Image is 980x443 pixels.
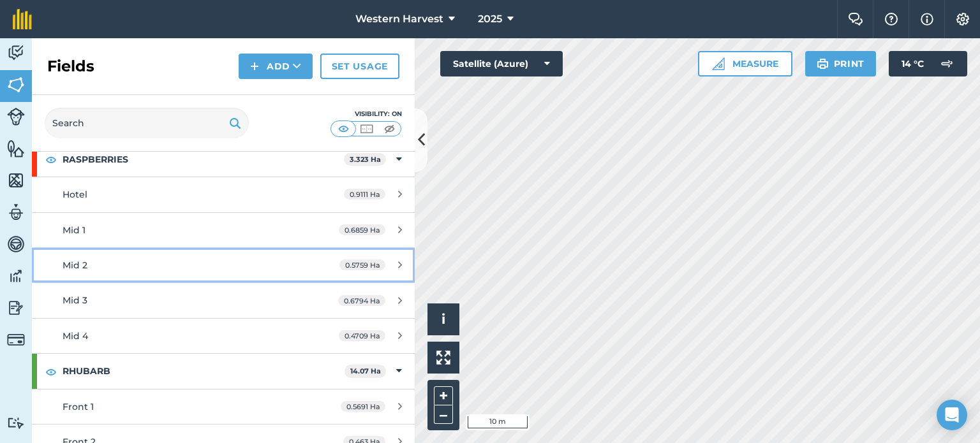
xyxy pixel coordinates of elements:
span: Western Harvest [355,11,443,27]
button: + [434,386,453,405]
input: Search [45,108,249,138]
div: Visibility: On [330,109,402,119]
img: svg+xml;base64,PHN2ZyB4bWxucz0iaHR0cDovL3d3dy53My5vcmcvMjAwMC9zdmciIHdpZHRoPSI1NiIgaGVpZ2h0PSI2MC... [7,139,25,158]
div: Open Intercom Messenger [937,400,967,430]
img: svg+xml;base64,PHN2ZyB4bWxucz0iaHR0cDovL3d3dy53My5vcmcvMjAwMC9zdmciIHdpZHRoPSI1NiIgaGVpZ2h0PSI2MC... [7,75,25,94]
span: 0.6794 Ha [338,295,385,306]
img: svg+xml;base64,PHN2ZyB4bWxucz0iaHR0cDovL3d3dy53My5vcmcvMjAwMC9zdmciIHdpZHRoPSI1NiIgaGVpZ2h0PSI2MC... [7,171,25,190]
strong: RASPBERRIES [63,142,344,177]
button: 14 °C [889,51,967,76]
img: fieldmargin Logo [13,9,32,29]
strong: 3.323 Ha [350,155,381,164]
span: 0.5759 Ha [339,259,385,270]
button: – [434,405,453,424]
span: Hotel [63,189,87,200]
img: svg+xml;base64,PHN2ZyB4bWxucz0iaHR0cDovL3d3dy53My5vcmcvMjAwMC9zdmciIHdpZHRoPSIxNyIgaGVpZ2h0PSIxNy... [921,11,933,27]
img: svg+xml;base64,PD94bWwgdmVyc2lvbj0iMS4wIiBlbmNvZGluZz0idXRmLTgiPz4KPCEtLSBHZW5lcmF0b3I6IEFkb2JlIE... [934,51,960,76]
button: Add [239,54,313,79]
a: Front 10.5691 Ha [32,389,415,424]
img: svg+xml;base64,PD94bWwgdmVyc2lvbj0iMS4wIiBlbmNvZGluZz0idXRmLTgiPz4KPCEtLSBHZW5lcmF0b3I6IEFkb2JlIE... [7,235,25,254]
span: i [442,311,445,327]
img: svg+xml;base64,PHN2ZyB4bWxucz0iaHR0cDovL3d3dy53My5vcmcvMjAwMC9zdmciIHdpZHRoPSIxOSIgaGVpZ2h0PSIyNC... [229,115,241,131]
a: Hotel0.9111 Ha [32,177,415,212]
button: Satellite (Azure) [440,51,563,76]
div: RHUBARB14.07 Ha [32,354,415,388]
img: svg+xml;base64,PHN2ZyB4bWxucz0iaHR0cDovL3d3dy53My5vcmcvMjAwMC9zdmciIHdpZHRoPSIxNCIgaGVpZ2h0PSIyNC... [250,59,259,74]
img: svg+xml;base64,PHN2ZyB4bWxucz0iaHR0cDovL3d3dy53My5vcmcvMjAwMC9zdmciIHdpZHRoPSIxOCIgaGVpZ2h0PSIyNC... [45,364,57,379]
strong: RHUBARB [63,354,345,388]
img: svg+xml;base64,PD94bWwgdmVyc2lvbj0iMS4wIiBlbmNvZGluZz0idXRmLTgiPz4KPCEtLSBHZW5lcmF0b3I6IEFkb2JlIE... [7,298,25,317]
span: Mid 4 [63,330,88,342]
span: Mid 1 [63,224,85,236]
span: 0.9111 Ha [344,189,385,200]
span: 0.4709 Ha [339,330,385,341]
span: 0.5691 Ha [341,401,385,412]
a: Set usage [320,54,399,79]
img: svg+xml;base64,PD94bWwgdmVyc2lvbj0iMS4wIiBlbmNvZGluZz0idXRmLTgiPz4KPCEtLSBHZW5lcmF0b3I6IEFkb2JlIE... [7,331,25,349]
img: svg+xml;base64,PD94bWwgdmVyc2lvbj0iMS4wIiBlbmNvZGluZz0idXRmLTgiPz4KPCEtLSBHZW5lcmF0b3I6IEFkb2JlIE... [7,203,25,222]
img: svg+xml;base64,PD94bWwgdmVyc2lvbj0iMS4wIiBlbmNvZGluZz0idXRmLTgiPz4KPCEtLSBHZW5lcmF0b3I6IEFkb2JlIE... [7,417,25,429]
img: Two speech bubbles overlapping with the left bubble in the forefront [848,13,863,25]
img: svg+xml;base64,PHN2ZyB4bWxucz0iaHR0cDovL3d3dy53My5vcmcvMjAwMC9zdmciIHdpZHRoPSI1MCIgaGVpZ2h0PSI0MC... [382,122,397,135]
img: Ruler icon [712,57,725,70]
span: 2025 [478,11,502,27]
button: Print [805,51,877,76]
span: Mid 2 [63,259,87,271]
img: svg+xml;base64,PHN2ZyB4bWxucz0iaHR0cDovL3d3dy53My5vcmcvMjAwMC9zdmciIHdpZHRoPSIxOCIgaGVpZ2h0PSIyNC... [45,152,57,167]
div: RASPBERRIES3.323 Ha [32,142,415,177]
strong: 14.07 Ha [350,367,381,375]
a: Mid 30.6794 Ha [32,283,415,317]
img: A cog icon [955,13,970,25]
a: Mid 20.5759 Ha [32,248,415,282]
img: Four arrows, one pointing top left, one top right, one bottom right and the last bottom left [436,351,450,365]
a: Mid 40.4709 Ha [32,319,415,353]
span: 14 ° C [902,51,924,76]
span: Mid 3 [63,294,87,306]
img: A question mark icon [884,13,899,25]
img: svg+xml;base64,PHN2ZyB4bWxucz0iaHR0cDovL3d3dy53My5vcmcvMjAwMC9zdmciIHdpZHRoPSIxOSIgaGVpZ2h0PSIyNC... [817,56,829,71]
button: Measure [698,51,792,76]
img: svg+xml;base64,PHN2ZyB4bWxucz0iaHR0cDovL3d3dy53My5vcmcvMjAwMC9zdmciIHdpZHRoPSI1MCIgaGVpZ2h0PSI0MC... [336,122,352,135]
img: svg+xml;base64,PD94bWwgdmVyc2lvbj0iMS4wIiBlbmNvZGluZz0idXRmLTgiPz4KPCEtLSBHZW5lcmF0b3I6IEFkb2JlIE... [7,43,25,62]
img: svg+xml;base64,PD94bWwgdmVyc2lvbj0iMS4wIiBlbmNvZGluZz0idXRmLTgiPz4KPCEtLSBHZW5lcmF0b3I6IEFkb2JlIE... [7,108,25,126]
span: Front 1 [63,401,94,412]
img: svg+xml;base64,PHN2ZyB4bWxucz0iaHR0cDovL3d3dy53My5vcmcvMjAwMC9zdmciIHdpZHRoPSI1MCIgaGVpZ2h0PSI0MC... [359,122,375,135]
h2: Fields [47,56,94,76]
a: Mid 10.6859 Ha [32,213,415,247]
button: i [427,303,459,335]
span: 0.6859 Ha [339,224,385,235]
img: svg+xml;base64,PD94bWwgdmVyc2lvbj0iMS4wIiBlbmNvZGluZz0idXRmLTgiPz4KPCEtLSBHZW5lcmF0b3I6IEFkb2JlIE... [7,266,25,286]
